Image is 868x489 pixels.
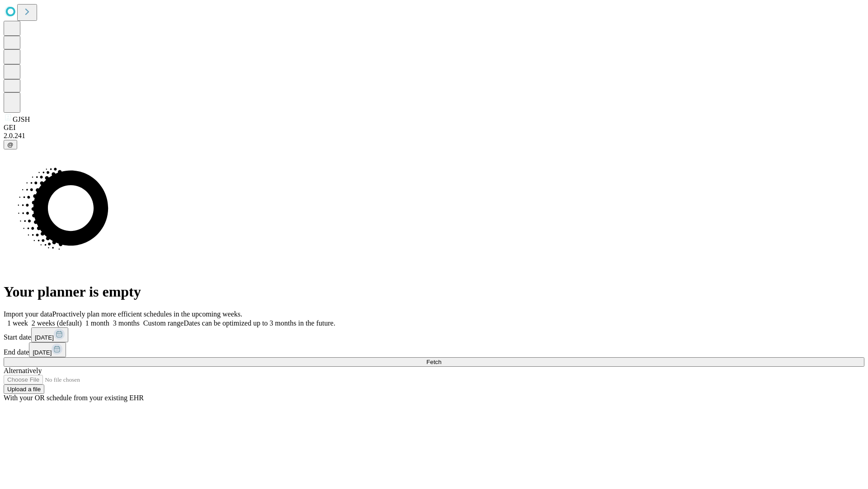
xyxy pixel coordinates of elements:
div: 2.0.241 [4,132,864,140]
span: 1 month [85,319,109,327]
span: [DATE] [35,334,54,341]
span: With your OR schedule from your existing EHR [4,394,144,402]
span: Custom range [143,319,184,327]
span: Fetch [426,359,441,365]
span: 2 weeks (default) [32,319,82,327]
button: Fetch [4,357,864,367]
span: 1 week [7,319,28,327]
span: Proactively plan more efficient schedules in the upcoming weeks. [52,310,242,318]
span: 3 months [113,319,140,327]
span: Import your data [4,310,52,318]
button: [DATE] [31,327,68,342]
div: GEI [4,124,864,132]
span: Dates can be optimized up to 3 months in the future. [184,319,335,327]
span: @ [7,141,14,148]
h1: Your planner is empty [4,283,864,300]
span: GJSH [13,115,30,123]
div: Start date [4,327,864,342]
button: @ [4,140,17,149]
span: Alternatively [4,367,42,374]
span: [DATE] [33,349,52,356]
button: [DATE] [29,342,66,357]
button: Upload a file [4,384,44,394]
div: End date [4,342,864,357]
